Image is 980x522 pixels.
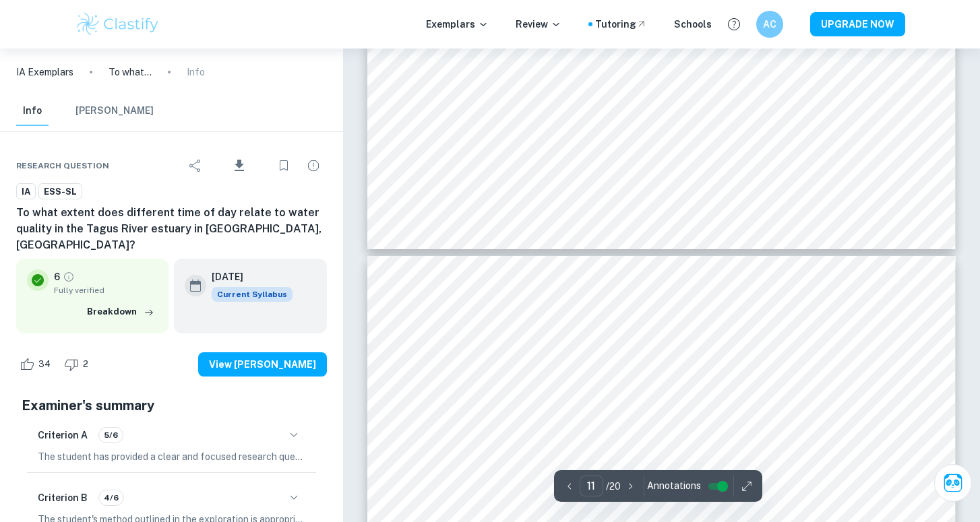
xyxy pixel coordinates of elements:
span: Fully verified [54,284,158,296]
span: 2 [75,358,96,371]
span: 4/6 [99,492,123,504]
button: Help and Feedback [723,13,745,36]
div: Report issue [300,152,327,179]
button: UPGRADE NOW [810,12,905,36]
span: ESS-SL [39,185,82,199]
button: Breakdown [84,302,158,322]
p: Review [516,17,561,32]
a: Schools [674,17,712,32]
span: Research question [16,160,109,172]
button: Ask Clai [934,464,972,502]
h6: AC [762,17,778,32]
a: Grade fully verified [63,271,75,283]
button: [PERSON_NAME] [75,96,154,126]
span: Current Syllabus [212,287,293,302]
p: Exemplars [426,17,489,32]
button: Info [16,96,49,126]
div: This exemplar is based on the current syllabus. Feel free to refer to it for inspiration/ideas wh... [212,287,293,302]
h6: [DATE] [212,269,282,284]
button: AC [756,11,783,38]
p: 6 [54,269,60,284]
a: IA [16,183,36,200]
span: 34 [31,358,58,371]
div: Download [212,148,268,183]
h6: Criterion B [38,490,88,505]
div: Share [182,152,209,179]
h6: Criterion A [38,428,88,443]
a: ESS-SL [38,183,82,200]
div: Bookmark [270,152,297,179]
span: Annotations [647,479,701,493]
h5: Examiner's summary [22,395,321,416]
h6: To what extent does different time of day relate to water quality in the Tagus River estuary in [... [16,205,327,253]
div: Like [16,354,58,375]
a: Tutoring [595,17,647,32]
span: IA [17,185,35,199]
img: Clastify logo [75,11,160,38]
p: Info [187,65,205,79]
p: The student has provided a clear and focused research question, incorporating the independent and... [38,449,305,464]
a: IA Exemplars [16,65,73,79]
button: View [PERSON_NAME] [198,352,327,377]
span: 5/6 [99,429,123,441]
div: Dislike [61,354,96,375]
p: To what extent does different time of day relate to water quality in the Tagus River estuary in [... [109,65,152,79]
p: / 20 [606,479,621,494]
